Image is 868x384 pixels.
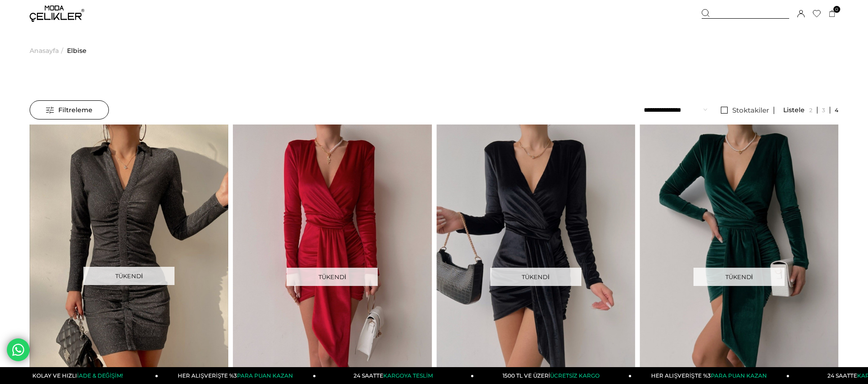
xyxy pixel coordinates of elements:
[833,6,840,13] span: 0
[0,367,158,384] a: KOLAY VE HIZLIİADE & DEĞİŞİM!
[158,367,316,384] a: HER ALIŞVERİŞTE %3PARA PUAN KAZAN
[237,372,293,379] span: PARA PUAN KAZAN
[383,372,432,379] span: KARGOYA TESLİM
[474,367,632,384] a: 1500 TL VE ÜZERİÜCRETSİZ KARGO
[550,372,600,379] span: ÜCRETSİZ KARGO
[30,5,84,22] img: logo
[632,367,789,384] a: HER ALIŞVERİŞTE %3PARA PUAN KAZAN
[30,27,59,74] a: Anasayfa
[316,367,474,384] a: 24 SAATTEKARGOYA TESLİM
[30,27,66,74] li: >
[711,372,767,379] span: PARA PUAN KAZAN
[46,101,92,119] span: Filtreleme
[829,10,836,17] a: 0
[732,106,769,114] span: Stoktakiler
[67,27,87,74] a: Elbise
[77,372,123,379] span: İADE & DEĞİŞİM!
[716,107,774,114] a: Stoktakiler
